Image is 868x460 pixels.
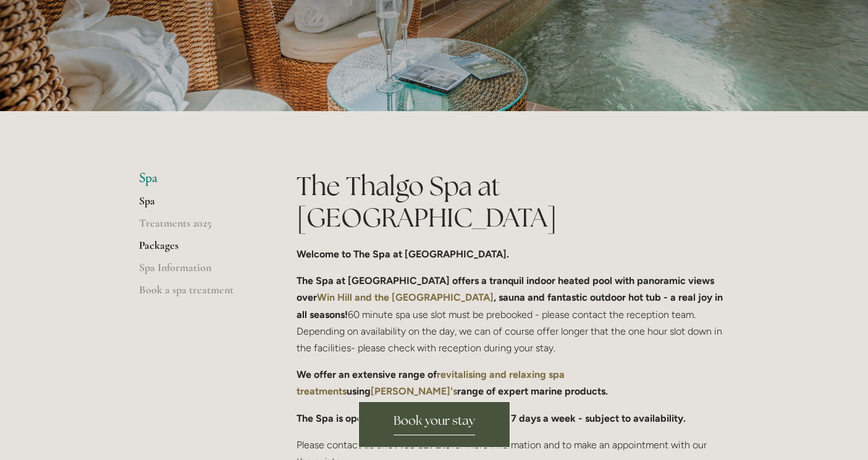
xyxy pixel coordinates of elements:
[297,291,725,320] strong: , sauna and fantastic outdoor hot tub - a real joy in all seasons!
[297,272,730,356] p: 60 minute spa use slot must be prebooked - please contact the reception team. Depending on availa...
[139,283,257,305] a: Book a spa treatment
[394,412,475,435] span: Book your stay
[139,194,257,216] a: Spa
[347,385,371,397] strong: using
[297,170,730,233] h1: The Thalgo Spa at [GEOGRAPHIC_DATA]
[358,401,510,448] a: Book your stay
[139,170,257,186] li: Spa
[139,238,257,261] a: Packages
[387,439,451,451] strong: 01433 621 219
[297,248,509,260] strong: Welcome to The Spa at [GEOGRAPHIC_DATA].
[139,261,257,283] a: Spa Information
[297,369,437,380] strong: We offer an extensive range of
[317,291,494,303] a: Win Hill and the [GEOGRAPHIC_DATA]
[457,385,608,397] strong: range of expert marine products.
[371,385,457,397] a: [PERSON_NAME]'s
[139,216,257,238] a: Treatments 2025
[297,275,717,303] strong: The Spa at [GEOGRAPHIC_DATA] offers a tranquil indoor heated pool with panoramic views over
